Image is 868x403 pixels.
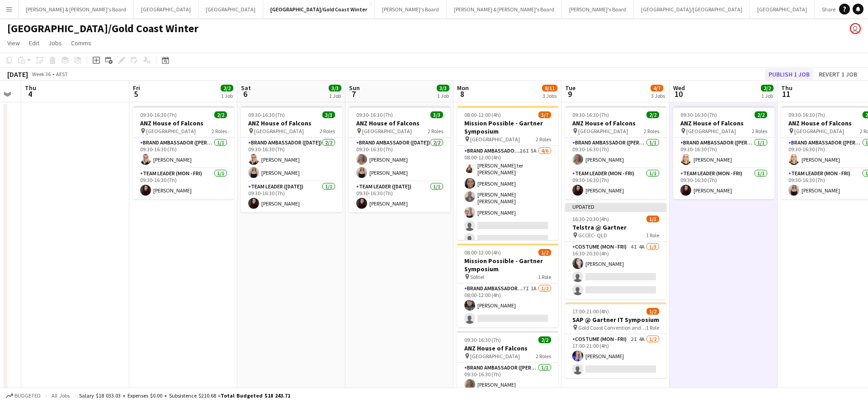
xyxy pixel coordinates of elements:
button: [PERSON_NAME] & [PERSON_NAME]'s Board [447,0,562,18]
span: Budgeted [14,393,41,399]
button: [PERSON_NAME]'s Board [562,0,634,18]
span: 2/2 [214,111,227,118]
span: 1/2 [538,249,551,256]
span: 3/3 [430,111,443,118]
app-card-role: Team Leader ([DATE])1/109:30-16:30 (7h)[PERSON_NAME] [241,182,342,212]
app-job-card: 09:30-16:30 (7h)2/2ANZ House of Falcons [GEOGRAPHIC_DATA]2 RolesBrand Ambassador ([PERSON_NAME])1... [133,106,234,199]
app-card-role: Team Leader (Mon - Fri)1/109:30-16:30 (7h)[PERSON_NAME] [133,168,234,199]
span: [GEOGRAPHIC_DATA] [578,128,628,134]
app-card-role: Team Leader (Mon - Fri)1/109:30-16:30 (7h)[PERSON_NAME] [565,168,666,199]
span: View [7,39,20,47]
a: Edit [25,37,43,49]
span: 8 [456,89,469,99]
div: 3 Jobs [542,92,557,99]
h3: ANZ House of Falcons [133,119,234,127]
button: [GEOGRAPHIC_DATA] [134,0,198,18]
span: Mon [457,84,469,92]
h3: Mission Possible - Gartner Symposium [457,119,558,135]
span: 17:00-21:00 (4h) [572,308,609,315]
a: Jobs [45,37,66,49]
div: AEST [56,71,68,77]
span: 10 [672,89,685,99]
span: All jobs [50,392,71,399]
span: Wed [673,84,685,92]
span: 2/2 [761,85,774,91]
div: Updated [565,203,666,210]
span: 4 [24,89,36,99]
span: 2 Roles [428,128,443,134]
span: Thu [781,84,793,92]
span: 1 Role [646,232,659,239]
div: 1 Job [761,92,773,99]
app-card-role: Brand Ambassador ([PERSON_NAME])7I1A1/208:00-12:00 (4h)[PERSON_NAME] [457,283,558,327]
span: [GEOGRAPHIC_DATA] [470,353,520,360]
span: 3/3 [329,85,341,91]
span: Jobs [48,39,62,47]
button: [GEOGRAPHIC_DATA] [750,0,815,18]
app-job-card: 09:30-16:30 (7h)3/3ANZ House of Falcons [GEOGRAPHIC_DATA]2 RolesBrand Ambassador ([DATE])2/209:30... [349,106,450,212]
app-card-role: Team Leader ([DATE])1/109:30-16:30 (7h)[PERSON_NAME] [349,182,450,212]
button: Publish 1 job [765,68,813,80]
span: 08:00-12:00 (4h) [464,249,501,256]
span: 09:30-16:30 (7h) [572,111,609,118]
span: Sofitel [470,273,484,280]
button: [GEOGRAPHIC_DATA] [198,0,263,18]
div: 09:30-16:30 (7h)2/2ANZ House of Falcons [GEOGRAPHIC_DATA]2 RolesBrand Ambassador ([PERSON_NAME])1... [565,106,666,199]
span: 2 Roles [536,136,551,143]
span: 09:30-16:30 (7h) [788,111,825,118]
div: 1 Job [329,92,341,99]
div: Updated16:30-20:30 (4h)1/3Telstra @ Gartner GCCEC- QLD1 RoleCostume (Mon - Fri)4I4A1/316:30-20:30... [565,203,666,299]
span: 7 [348,89,360,99]
span: 2 Roles [536,353,551,360]
span: 1/3 [646,216,659,222]
div: 3 Jobs [651,92,665,99]
span: 2 Roles [320,128,335,134]
span: Gold Coast Convention and Exhibition Centre [578,324,646,331]
span: Fri [133,84,140,92]
app-card-role: Brand Ambassador ([PERSON_NAME])1/109:30-16:30 (7h)[PERSON_NAME] [673,138,774,168]
app-job-card: 09:30-16:30 (7h)3/3ANZ House of Falcons [GEOGRAPHIC_DATA]2 RolesBrand Ambassador ([DATE])2/209:30... [241,106,342,212]
h3: Telstra @ Gartner [565,223,666,231]
app-card-role: Costume (Mon - Fri)2I4A1/217:00-21:00 (4h)[PERSON_NAME] [565,334,666,378]
span: 2 Roles [752,128,767,134]
span: Thu [25,84,36,92]
span: 09:30-16:30 (7h) [140,111,177,118]
app-card-role: Brand Ambassador ([PERSON_NAME])1/109:30-16:30 (7h)[PERSON_NAME] [133,138,234,168]
h3: ANZ House of Falcons [673,119,774,127]
span: 2/2 [646,111,659,118]
button: [PERSON_NAME]'s Board [375,0,447,18]
a: View [4,37,24,49]
span: 09:30-16:30 (7h) [464,336,501,343]
span: 1 Role [538,273,551,280]
span: Sat [241,84,251,92]
app-card-role: Brand Ambassador ([PERSON_NAME])1/109:30-16:30 (7h)[PERSON_NAME] [565,138,666,168]
span: [GEOGRAPHIC_DATA] [470,136,520,143]
span: 9 [564,89,576,99]
button: [PERSON_NAME] & [PERSON_NAME]'s Board [19,0,134,18]
h3: ANZ House of Falcons [349,119,450,127]
app-job-card: 08:00-12:00 (4h)5/7Mission Possible - Gartner Symposium [GEOGRAPHIC_DATA]2 RolesBrand Ambassador ... [457,106,558,240]
span: 6 [240,89,251,99]
span: 2/2 [221,85,233,91]
span: 09:30-16:30 (7h) [248,111,285,118]
app-job-card: 17:00-21:00 (4h)1/2SAP @ Gartner IT Symposium Gold Coast Convention and Exhibition Centre1 RoleCo... [565,302,666,378]
app-card-role: Brand Ambassador ([DATE])2/209:30-16:30 (7h)[PERSON_NAME][PERSON_NAME] [241,138,342,182]
div: 1 Job [437,92,449,99]
button: Budgeted [5,391,42,401]
app-job-card: 09:30-16:30 (7h)2/2ANZ House of Falcons [GEOGRAPHIC_DATA]2 RolesBrand Ambassador ([PERSON_NAME])1... [673,106,774,199]
span: Sun [349,84,360,92]
span: 5 [132,89,140,99]
span: 11 [780,89,793,99]
div: 1 Job [221,92,233,99]
h3: ANZ House of Falcons [457,344,558,352]
span: 08:00-12:00 (4h) [464,111,501,118]
app-job-card: 08:00-12:00 (4h)1/2Mission Possible - Gartner Symposium Sofitel1 RoleBrand Ambassador ([PERSON_NA... [457,244,558,327]
span: 09:30-16:30 (7h) [680,111,717,118]
span: 2 Roles [212,128,227,134]
div: [DATE] [7,70,28,79]
a: Comms [67,37,95,49]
